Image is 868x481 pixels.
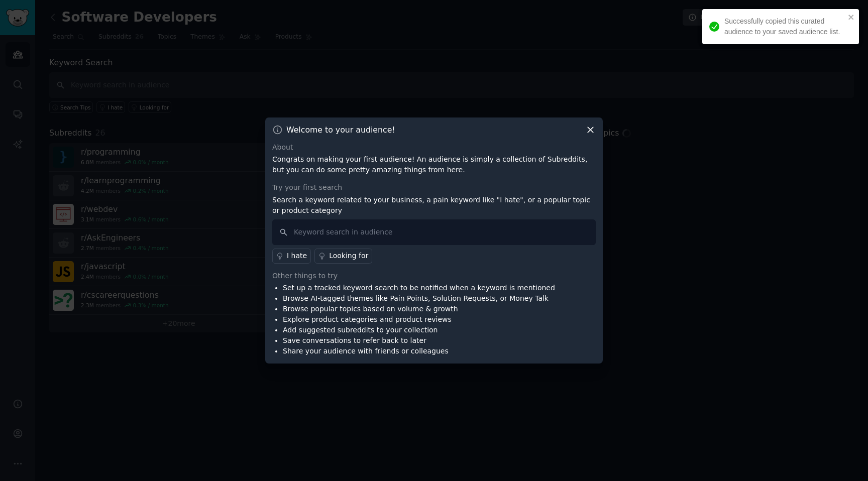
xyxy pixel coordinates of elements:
[283,293,555,304] li: Browse AI-tagged themes like Pain Points, Solution Requests, or Money Talk
[283,335,555,346] li: Save conversations to refer back to later
[329,251,368,261] div: Looking for
[287,251,307,261] div: I hate
[272,142,596,153] div: About
[272,219,596,245] input: Keyword search in audience
[283,314,555,325] li: Explore product categories and product reviews
[272,195,596,216] p: Search a keyword related to your business, a pain keyword like "I hate", or a popular topic or pr...
[272,154,596,175] p: Congrats on making your first audience! An audience is simply a collection of Subreddits, but you...
[272,249,311,264] a: I hate
[283,304,555,314] li: Browse popular topics based on volume & growth
[283,346,555,356] li: Share your audience with friends or colleagues
[314,249,372,264] a: Looking for
[272,182,596,193] div: Try your first search
[283,325,555,335] li: Add suggested subreddits to your collection
[283,283,555,293] li: Set up a tracked keyword search to be notified when a keyword is mentioned
[848,13,855,21] button: close
[724,16,845,37] div: Successfully copied this curated audience to your saved audience list.
[272,271,596,281] div: Other things to try
[286,125,395,135] h3: Welcome to your audience!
